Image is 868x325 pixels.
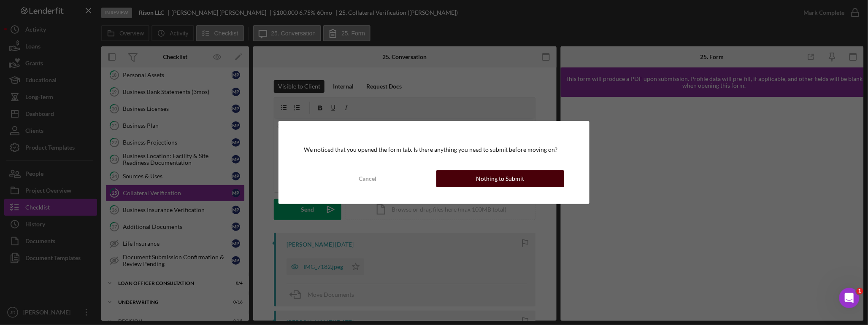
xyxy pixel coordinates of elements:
div: Cancel [359,170,377,187]
div: Nothing to Submit [476,170,524,187]
span: 1 [857,288,863,295]
div: We noticed that you opened the form tab. Is there anything you need to submit before moving on? [304,146,564,153]
button: Cancel [304,170,432,187]
button: Nothing to Submit [436,170,565,187]
iframe: Intercom live chat [839,288,860,308]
